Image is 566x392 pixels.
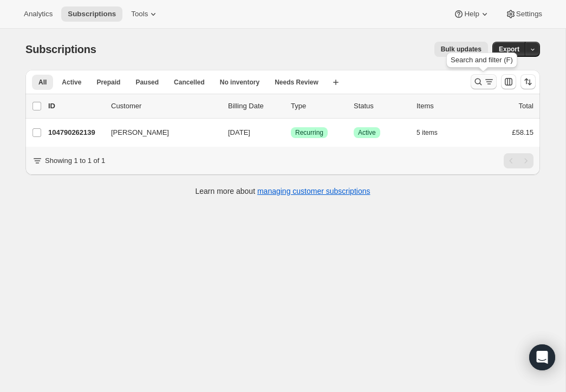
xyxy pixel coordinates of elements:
[441,45,482,54] span: Bulk updates
[464,10,479,18] span: Help
[499,45,519,54] span: Export
[68,10,116,18] span: Subscriptions
[135,78,159,87] span: Paused
[492,42,526,57] button: Export
[512,128,534,136] span: £58.15
[38,78,47,87] span: All
[275,78,318,87] span: Needs Review
[516,10,542,18] span: Settings
[521,74,536,89] button: Sort the results
[96,78,120,87] span: Prepaid
[48,127,102,138] p: 104790262139
[417,101,471,112] div: Items
[111,101,219,112] p: Customer
[48,101,534,112] div: IDCustomerBilling DateTypeStatusItemsTotal
[291,101,345,112] div: Type
[228,128,250,136] span: [DATE]
[48,101,102,112] p: ID
[25,43,96,55] span: Subscriptions
[111,127,169,138] span: [PERSON_NAME]
[131,10,148,18] span: Tools
[257,187,370,195] a: managing customer subscriptions
[105,124,213,141] button: [PERSON_NAME]
[45,155,105,166] p: Showing 1 to 1 of 1
[61,6,122,22] button: Subscriptions
[220,78,259,87] span: No inventory
[228,101,282,112] p: Billing Date
[358,128,376,137] span: Active
[354,101,408,112] p: Status
[417,125,450,140] button: 5 items
[125,6,165,22] button: Tools
[529,344,555,370] div: Open Intercom Messenger
[48,125,534,140] div: 104790262139[PERSON_NAME][DATE]SuccessRecurringSuccessActive5 items£58.15
[295,128,323,137] span: Recurring
[471,74,497,89] button: Search and filter results
[417,128,438,137] span: 5 items
[519,101,534,112] p: Total
[174,78,205,87] span: Cancelled
[499,6,549,22] button: Settings
[17,6,59,22] button: Analytics
[434,42,488,57] button: Bulk updates
[501,74,516,89] button: Customize table column order and visibility
[327,75,344,90] button: Create new view
[504,153,534,168] nav: Pagination
[196,186,370,197] p: Learn more about
[62,78,81,87] span: Active
[447,6,496,22] button: Help
[24,10,53,18] span: Analytics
